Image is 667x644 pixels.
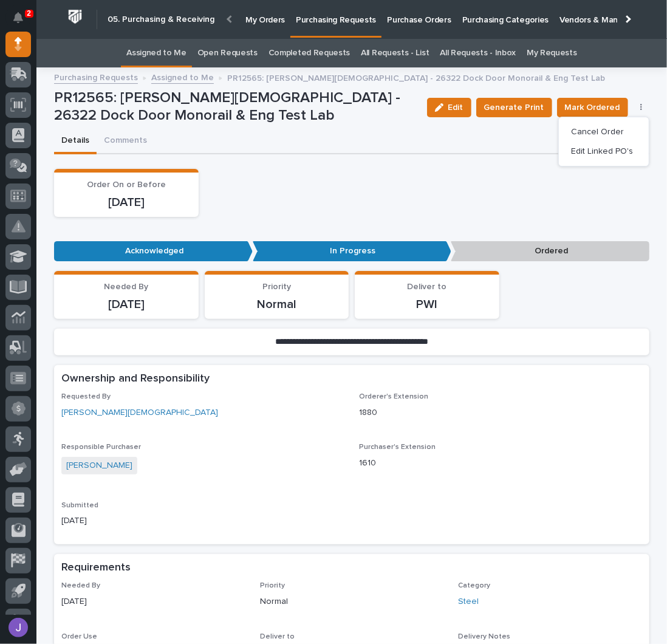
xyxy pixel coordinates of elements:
button: Edit [427,98,471,117]
span: Purchaser's Extension [359,444,436,451]
a: Open Requests [197,39,258,67]
a: All Requests - List [361,39,429,67]
span: Category [458,582,490,589]
a: Assigned to Me [126,39,186,67]
div: Notifications2 [15,12,31,32]
p: 1610 [359,457,642,470]
h2: 05. Purchasing & Receiving [108,15,214,25]
span: Cancel Order [571,125,624,139]
p: [DATE] [61,297,191,312]
button: Comments [97,129,154,154]
button: Notifications [5,5,31,30]
a: [PERSON_NAME][DEMOGRAPHIC_DATA] [61,406,218,419]
p: [DATE] [61,515,344,527]
p: Normal [260,595,444,608]
button: users-avatar [5,615,31,640]
span: Generate Print [484,100,544,115]
a: Steel [458,595,479,608]
button: Mark Ordered [557,98,628,117]
a: Purchasing Requests [54,70,138,84]
a: All Requests - Inbox [440,39,516,67]
p: 2 [27,9,31,18]
h2: Ownership and Responsibility [61,372,210,386]
span: Deliver to [260,633,295,640]
span: Orderer's Extension [359,393,428,400]
button: Details [54,129,97,154]
span: Needed By [61,582,100,589]
span: Requested By [61,393,111,400]
p: [DATE] [61,595,245,608]
a: [PERSON_NAME] [66,459,132,472]
p: PR12565: [PERSON_NAME][DEMOGRAPHIC_DATA] - 26322 Dock Door Monorail & Eng Test Lab [54,89,417,125]
p: [DATE] [61,195,191,210]
span: Edit Linked PO's [571,144,633,159]
span: Delivery Notes [458,633,510,640]
span: Deliver to [407,283,446,291]
button: Generate Print [476,98,552,117]
a: Completed Requests [269,39,350,67]
p: PR12565: [PERSON_NAME][DEMOGRAPHIC_DATA] - 26322 Dock Door Monorail & Eng Test Lab [227,70,605,84]
span: Mark Ordered [565,100,620,115]
img: Workspace Logo [64,5,86,28]
a: Assigned to Me [151,70,214,84]
span: Order On or Before [87,180,166,189]
p: In Progress [253,241,451,261]
span: Order Use [61,633,97,640]
a: My Requests [527,39,577,67]
span: Submitted [61,502,98,509]
p: Normal [212,297,342,312]
span: Priority [260,582,285,589]
p: Acknowledged [54,241,253,261]
p: Ordered [451,241,649,261]
h2: Requirements [61,561,131,575]
span: Priority [262,283,291,291]
p: PWI [362,297,492,312]
span: Needed By [104,283,148,291]
p: 1880 [359,406,642,419]
span: Edit [448,102,463,113]
span: Responsible Purchaser [61,444,141,451]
